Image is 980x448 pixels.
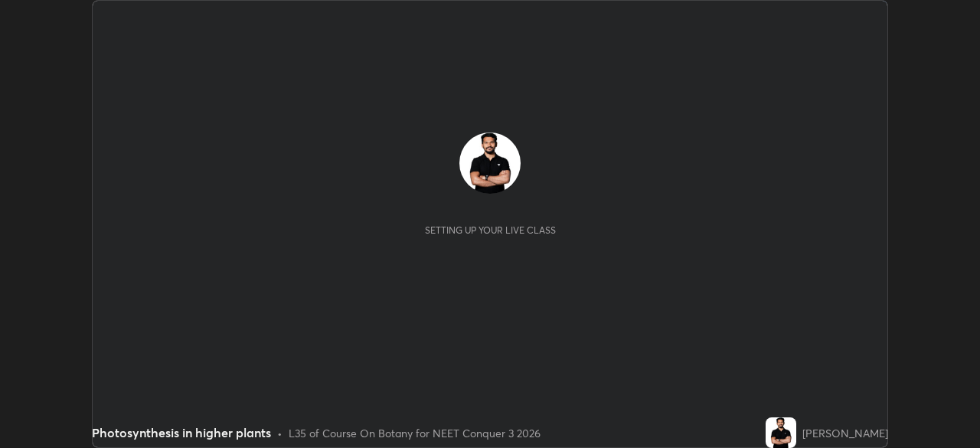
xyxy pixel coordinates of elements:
div: [PERSON_NAME] [802,425,888,441]
div: • [277,425,283,441]
div: L35 of Course On Botany for NEET Conquer 3 2026 [289,425,541,441]
div: Photosynthesis in higher plants [92,423,271,442]
div: Setting up your live class [425,224,556,236]
img: 9017f1c22f9a462681925bb830bd53f0.jpg [459,132,521,194]
img: 9017f1c22f9a462681925bb830bd53f0.jpg [766,417,796,448]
